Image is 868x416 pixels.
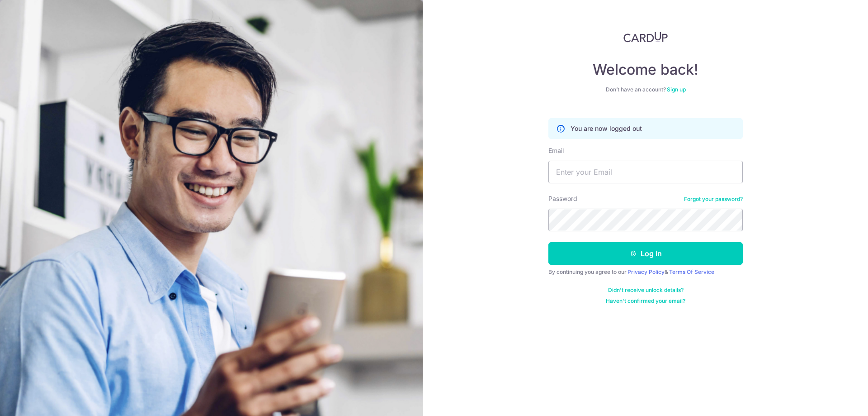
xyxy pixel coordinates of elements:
img: CardUp Logo [623,32,668,43]
a: Privacy Policy [627,268,665,275]
p: You are now logged out [571,124,642,133]
div: Don’t have an account? [548,86,743,93]
input: Enter your Email [548,161,743,183]
a: Forgot your password? [684,196,743,203]
button: Log in [548,242,743,265]
label: Email [548,146,564,155]
a: Didn't receive unlock details? [608,287,684,294]
a: Haven't confirmed your email? [606,297,685,305]
div: By continuing you agree to our & [548,268,743,276]
a: Terms Of Service [669,268,714,275]
label: Password [548,194,577,203]
a: Sign up [667,86,686,93]
h4: Welcome back! [548,61,743,79]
